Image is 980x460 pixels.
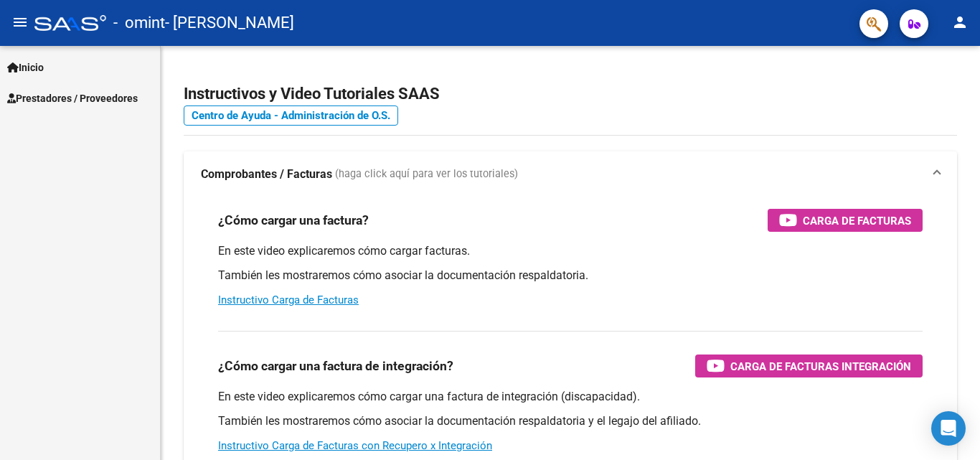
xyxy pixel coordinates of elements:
[218,356,453,376] h3: ¿Cómo cargar una factura de integración?
[218,268,923,283] p: También les mostraremos cómo asociar la documentación respaldatoria.
[695,355,923,377] button: Carga de Facturas Integración
[335,166,518,182] span: (haga click aquí para ver los tutoriales)
[7,90,138,106] span: Prestadores / Proveedores
[7,60,44,75] span: Inicio
[730,357,911,375] span: Carga de Facturas Integración
[218,413,923,429] p: También les mostraremos cómo asociar la documentación respaldatoria y el legajo del afiliado.
[218,210,369,230] h3: ¿Cómo cargar una factura?
[184,105,398,126] a: Centro de Ayuda - Administración de O.S.
[218,439,492,452] a: Instructivo Carga de Facturas con Recupero x Integración
[218,389,923,405] p: En este video explicaremos cómo cargar una factura de integración (discapacidad).
[803,212,911,230] span: Carga de Facturas
[113,7,165,39] span: - omint
[184,151,957,197] mat-expansion-panel-header: Comprobantes / Facturas (haga click aquí para ver los tutoriales)
[931,411,966,446] div: Open Intercom Messenger
[218,243,923,259] p: En este video explicaremos cómo cargar facturas.
[165,7,294,39] span: - [PERSON_NAME]
[218,294,359,306] a: Instructivo Carga de Facturas
[11,14,29,31] mat-icon: menu
[201,166,332,182] strong: Comprobantes / Facturas
[768,209,923,232] button: Carga de Facturas
[951,14,969,31] mat-icon: person
[184,80,957,108] h2: Instructivos y Video Tutoriales SAAS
